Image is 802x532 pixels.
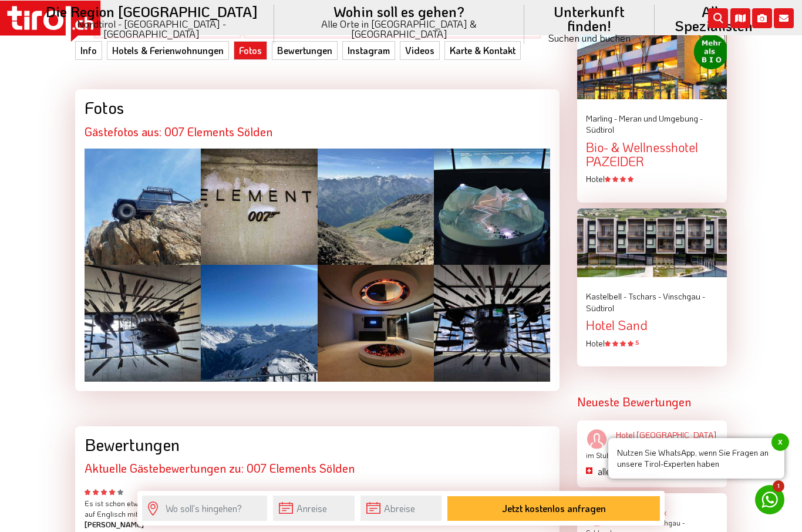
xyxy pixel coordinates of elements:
[608,438,784,479] span: Nutzen Sie WhatsApp, wenn Sie Fragen an unsere Tirol-Experten haben
[586,113,718,185] a: Marling - Meran und Umgebung - Südtirol Bio- & Wellnesshotel PAZEIDER Hotel
[273,496,355,521] input: Anreise
[586,113,617,124] span: Marling -
[586,441,710,460] span: Neustift im Stubaital
[774,8,794,28] i: Kontakt
[43,19,260,39] small: Nordtirol - [GEOGRAPHIC_DATA] - [GEOGRAPHIC_DATA]
[773,480,784,492] span: 1
[360,496,442,521] input: Abreise
[85,99,550,117] div: Fotos
[85,499,550,530] div: Es ist schon etwas besonderes wenn man [PERSON_NAME] fühlt… ich persönlich finde das es für klein...
[730,8,750,28] i: Karte öffnen
[586,338,718,349] div: Hotel
[771,433,789,451] span: x
[586,291,661,302] span: Kastelbell - Tschars -
[288,19,510,39] small: Alle Orte in [GEOGRAPHIC_DATA] & [GEOGRAPHIC_DATA]
[538,33,641,43] small: Suchen und buchen
[586,429,718,441] a: Hotel [GEOGRAPHIC_DATA]
[577,394,691,409] strong: Neueste Bewertungen
[85,462,550,474] h2: Aktuelle Gästebewertungen zu: 007 Elements Sölden
[619,113,703,124] span: Meran und Umgebung -
[85,436,550,454] div: Bewertungen
[85,125,550,138] h2: Gästefotos aus: 007 Elements Sölden
[586,124,614,135] span: Südtirol
[598,465,718,478] p: alles
[586,140,718,169] div: Bio- & Wellnesshotel PAZEIDER
[663,291,705,302] span: Vinschgau -
[586,302,614,314] span: Südtirol
[586,291,718,349] a: Kastelbell - Tschars - Vinschgau - Südtirol Hotel Sand Hotel S
[635,338,639,346] sup: S
[447,496,660,521] button: Jetzt kostenlos anfragen
[586,318,718,332] div: Hotel Sand
[85,520,144,529] strong: [PERSON_NAME]
[586,173,718,185] div: Hotel
[755,485,784,514] a: 1 Nutzen Sie WhatsApp, wenn Sie Fragen an unsere Tirol-Experten habenx
[142,496,267,521] input: Wo soll's hingehen?
[752,8,772,28] i: Fotogalerie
